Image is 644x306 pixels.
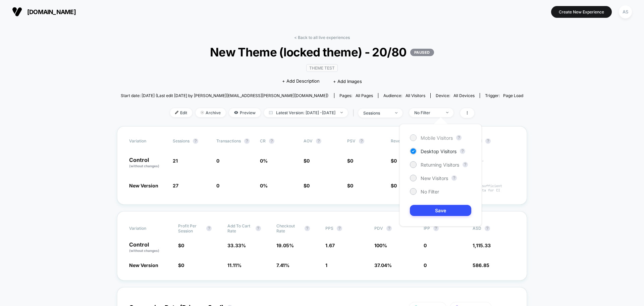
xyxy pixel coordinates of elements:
span: PSV [347,138,356,143]
span: 11.11 % [227,262,241,268]
span: $ [178,243,184,248]
button: ? [386,226,392,231]
span: (without changes) [129,164,159,168]
span: | [351,108,358,118]
span: Edit [170,108,192,117]
span: + Add Images [333,79,362,84]
span: 7.41 % [276,262,289,268]
span: Profit Per Session [178,223,203,233]
span: No Filter [421,189,439,194]
div: AS [619,5,632,18]
span: PDV [374,226,383,231]
span: 586.85 [473,262,489,268]
span: Device: [430,93,480,98]
button: ? [193,138,198,144]
span: 0 % [260,183,268,188]
span: Variation [129,138,166,144]
span: 0 [181,262,184,268]
img: end [340,112,343,113]
span: PPS [325,226,333,231]
span: Page Load [503,93,523,98]
span: $ [347,158,353,164]
span: New Version [129,262,158,268]
button: [DOMAIN_NAME] [10,6,78,17]
span: 0 [424,262,427,268]
span: New Theme (locked theme) - 20/80 [141,45,503,59]
span: $ [178,262,184,268]
div: Audience: [383,93,425,98]
span: 1,115.33 [473,243,491,248]
span: 0 [307,158,310,164]
span: 37.04 % [374,262,392,268]
button: ? [206,226,212,231]
span: 0 [350,183,353,188]
span: 27 [173,183,178,188]
div: No Filter [414,110,441,115]
button: ? [359,138,364,144]
button: ? [460,148,465,154]
button: ? [337,226,342,231]
p: Control [129,157,166,169]
span: $ [304,183,310,188]
span: 0 [424,243,427,248]
div: sessions [363,111,390,116]
img: end [201,111,204,114]
span: all pages [356,93,373,98]
div: Trigger: [485,93,523,98]
span: Desktop Visitors [421,148,457,154]
span: $ [391,158,397,164]
span: CI [478,138,515,144]
a: < Back to all live experiences [294,35,350,40]
span: Mobile Visitors [421,135,453,141]
img: calendar [269,111,273,114]
span: Revenue [391,138,408,143]
button: ? [305,226,310,231]
span: Add To Cart Rate [227,223,252,233]
button: Create New Experience [551,6,612,18]
p: PAUSED [410,49,434,56]
p: Control [129,242,171,253]
span: Sessions [173,138,190,143]
span: Archive [196,108,226,117]
button: ? [456,135,462,140]
button: ? [256,226,261,231]
span: New Version [129,183,158,188]
span: Preview [229,108,261,117]
button: AS [617,5,634,19]
span: 1 [325,262,327,268]
span: 19.05 % [276,243,294,248]
span: Returning Visitors [421,162,459,168]
span: 0 [350,158,353,164]
span: Start date: [DATE] (Last edit [DATE] by [PERSON_NAME][EMAIL_ADDRESS][PERSON_NAME][DOMAIN_NAME]) [121,93,328,98]
span: [DOMAIN_NAME] [27,8,76,15]
span: Checkout Rate [276,223,301,233]
span: 0 [181,243,184,248]
span: Theme Test [306,64,338,72]
button: ? [451,175,457,181]
span: --- [478,159,515,169]
span: (without changes) [129,249,159,253]
span: CR [260,138,266,143]
span: $ [391,183,397,188]
button: ? [463,162,468,167]
span: 100 % [374,243,387,248]
span: + Add Description [282,78,320,85]
span: All Visitors [406,93,425,98]
span: New Visitors [421,175,448,181]
span: AOV [304,138,313,143]
span: all devices [453,93,475,98]
span: 0 % [260,158,268,164]
button: ? [269,138,274,144]
span: $ [304,158,310,164]
button: ? [316,138,321,144]
span: 0 [216,183,219,188]
img: end [446,112,448,113]
span: 1.67 [325,243,335,248]
div: Pages: [339,93,373,98]
button: ? [244,138,250,144]
span: Insufficient data for CI [478,184,515,192]
img: Visually logo [12,7,22,17]
span: 33.33 % [227,243,246,248]
span: $ [347,183,353,188]
span: 0 [216,158,219,164]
